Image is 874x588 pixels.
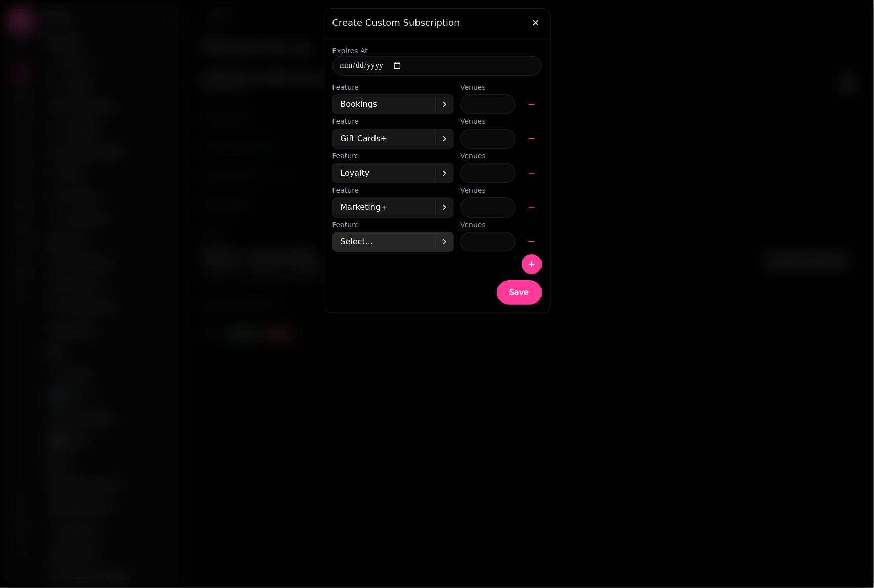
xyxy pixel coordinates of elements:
label: Venues [460,82,515,92]
label: Feature [332,82,454,92]
p: Loyalty [341,167,370,179]
label: Feature [332,220,454,230]
h3: Create custom subscription [332,17,542,29]
label: Venues [460,116,515,127]
label: Expires At [332,46,542,56]
label: Feature [332,185,454,195]
label: Venues [460,220,515,230]
label: Venues [460,185,515,195]
button: Save [497,280,542,305]
label: Feature [332,116,454,127]
label: Feature [332,151,454,161]
label: Venues [460,151,515,161]
p: Select... [341,236,373,248]
p: Gift Cards+ [341,133,388,145]
p: Bookings [341,98,378,110]
p: Marketing+ [341,201,388,214]
span: Save [510,288,529,297]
